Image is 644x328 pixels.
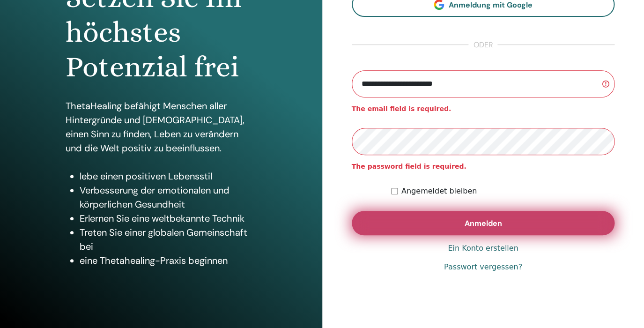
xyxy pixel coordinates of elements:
[80,169,257,183] li: lebe einen positiven Lebensstil
[464,218,502,228] span: Anmelden
[444,261,522,273] a: Passwort vergessen?
[352,105,451,112] strong: The email field is required.
[391,186,614,197] div: Keep me authenticated indefinitely or until I manually logout
[80,183,257,211] li: Verbesserung der emotionalen und körperlichen Gesundheit
[352,163,466,170] strong: The password field is required.
[66,99,257,155] p: ThetaHealing befähigt Menschen aller Hintergründe und [DEMOGRAPHIC_DATA], einen Sinn zu finden, L...
[401,186,477,197] label: Angemeldet bleiben
[352,211,615,235] button: Anmelden
[80,225,257,253] li: Treten Sie einer globalen Gemeinschaft bei
[80,211,257,225] li: Erlernen Sie eine weltbekannte Technik
[448,243,518,254] a: Ein Konto erstellen
[80,253,257,268] li: eine Thetahealing-Praxis beginnen
[468,39,497,51] span: oder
